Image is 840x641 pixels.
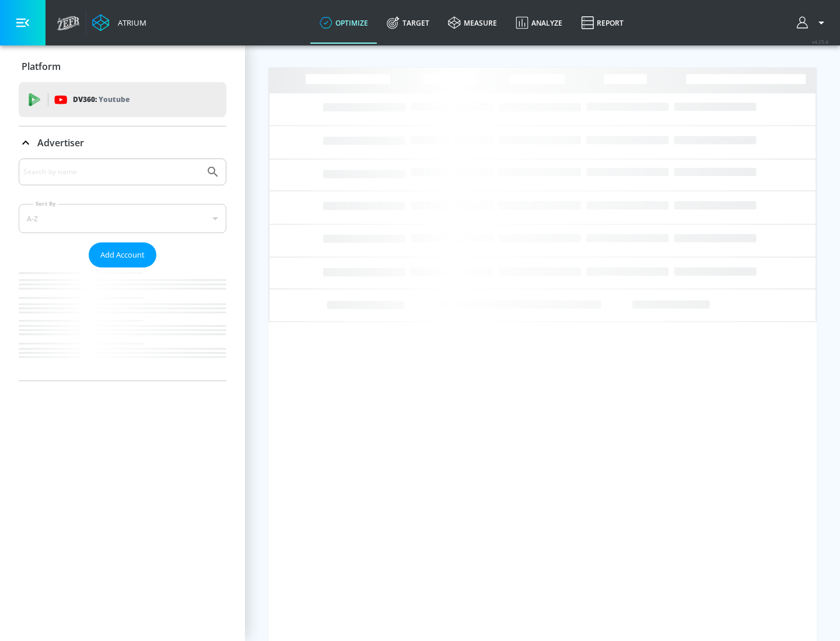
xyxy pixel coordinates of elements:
a: Target [377,2,439,44]
a: measure [439,2,506,44]
a: Atrium [92,14,146,31]
div: Advertiser [19,159,226,381]
p: Advertiser [37,136,84,149]
label: Sort By [33,200,58,207]
p: Platform [22,60,61,73]
div: Platform [19,50,226,83]
p: DV360: [73,93,129,106]
a: Report [572,2,633,44]
div: Advertiser [19,126,226,159]
span: v 4.25.4 [812,38,828,45]
button: Add Account [89,242,156,267]
span: Add Account [100,248,145,262]
p: Youtube [99,93,129,105]
div: A-Z [19,204,226,233]
div: DV360: Youtube [19,82,226,117]
nav: list of Advertiser [19,267,226,381]
a: Analyze [506,2,572,44]
div: Atrium [113,17,146,28]
input: Search by name [23,164,200,179]
a: optimize [310,2,377,44]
